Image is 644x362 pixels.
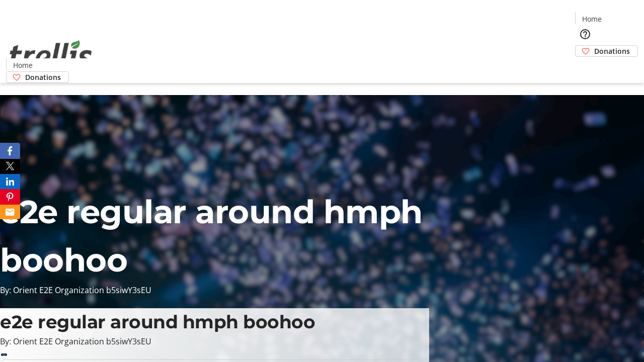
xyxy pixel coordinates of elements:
[582,14,602,24] span: Home
[13,60,33,70] span: Home
[575,24,595,44] button: Help
[7,60,39,70] a: Home
[6,29,96,79] img: Orient E2E Organization b5siwY3sEU's Logo
[576,14,608,24] a: Home
[575,45,638,57] a: Donations
[6,71,69,83] a: Donations
[594,46,630,56] span: Donations
[25,72,61,82] span: Donations
[575,57,595,77] button: Cart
